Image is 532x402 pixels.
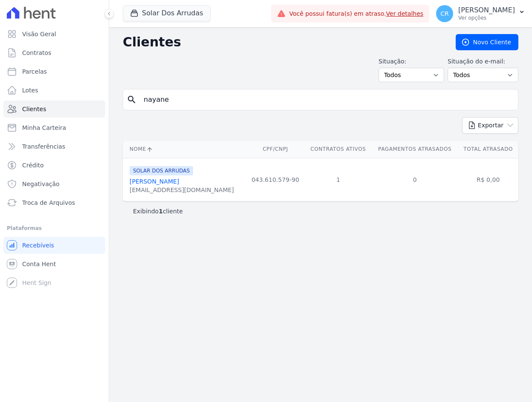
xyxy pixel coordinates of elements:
[379,57,444,66] label: Situação:
[22,86,38,95] span: Lotes
[386,10,424,17] a: Ver detalhes
[3,63,105,80] a: Parcelas
[372,158,458,201] td: 0
[22,30,56,38] span: Visão Geral
[3,119,105,136] a: Minha Carteira
[3,138,105,155] a: Transferências
[3,157,105,174] a: Crédito
[127,95,137,105] i: search
[22,180,60,188] span: Negativação
[139,91,515,108] input: Buscar por nome, CPF ou e-mail
[3,194,105,211] a: Troca de Arquivos
[458,158,518,201] td: R$ 0,00
[130,166,193,175] span: SOLAR DOS ARRUDAS
[22,198,75,207] span: Troca de Arquivos
[130,186,234,194] div: [EMAIL_ADDRESS][DOMAIN_NAME]
[3,100,105,118] a: Clientes
[159,208,163,215] b: 1
[456,34,518,50] a: Novo Cliente
[289,9,423,18] span: Você possui fatura(s) em atraso.
[458,14,515,21] p: Ver opções
[123,141,246,158] th: Nome
[22,67,47,76] span: Parcelas
[3,44,105,61] a: Contratos
[3,256,105,273] a: Conta Hent
[448,57,518,66] label: Situação do e-mail:
[3,237,105,254] a: Recebíveis
[133,207,183,215] p: Exibindo cliente
[246,141,305,158] th: CPF/CNPJ
[123,5,211,21] button: Solar Dos Arrudas
[22,260,56,268] span: Conta Hent
[7,223,102,233] div: Plataformas
[3,82,105,99] a: Lotes
[123,34,442,50] h2: Clientes
[305,141,372,158] th: Contratos Ativos
[458,141,518,158] th: Total Atrasado
[3,26,105,43] a: Visão Geral
[440,11,449,17] span: CR
[3,175,105,192] a: Negativação
[22,161,44,169] span: Crédito
[462,117,518,134] button: Exportar
[22,123,66,132] span: Minha Carteira
[372,141,458,158] th: Pagamentos Atrasados
[22,105,46,113] span: Clientes
[130,178,179,185] a: [PERSON_NAME]
[246,158,305,201] td: 043.610.579-90
[22,142,65,151] span: Transferências
[22,49,51,57] span: Contratos
[305,158,372,201] td: 1
[22,241,54,250] span: Recebíveis
[458,6,515,14] p: [PERSON_NAME]
[429,2,532,26] button: CR [PERSON_NAME] Ver opções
